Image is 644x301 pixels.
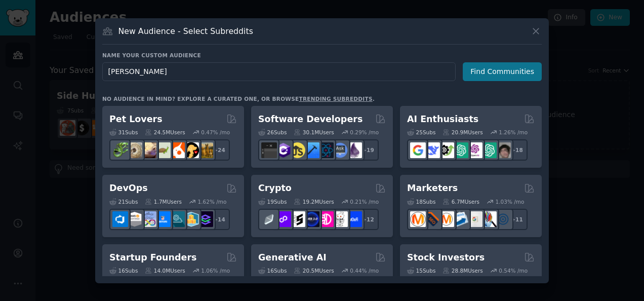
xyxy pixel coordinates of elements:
[201,267,230,274] div: 1.06 % /mo
[290,142,305,158] img: learnjavascript
[275,142,291,158] img: csharp
[350,129,379,136] div: 0.29 % /mo
[506,209,528,230] div: + 11
[453,211,468,227] img: Emailmarketing
[318,142,334,158] img: reactnative
[346,211,362,227] img: defi_
[424,211,440,227] img: bigseo
[169,142,185,158] img: cockatiel
[506,139,528,161] div: + 18
[357,139,379,161] div: + 19
[290,211,305,227] img: ethstaker
[197,211,213,227] img: PlatformEngineers
[155,211,171,227] img: DevOpsLinks
[499,129,528,136] div: 1.26 % /mo
[169,211,185,227] img: platformengineering
[258,267,287,274] div: 16 Sub s
[407,267,435,274] div: 15 Sub s
[407,182,458,195] h2: Marketers
[294,198,334,205] div: 19.2M Users
[407,113,478,126] h2: AI Enthusiasts
[112,142,128,158] img: herpetology
[407,251,485,264] h2: Stock Investors
[258,113,363,126] h2: Software Developers
[463,62,542,81] button: Find Communities
[407,129,435,136] div: 25 Sub s
[481,142,497,158] img: chatgpt_prompts_
[258,182,292,195] h2: Crypto
[145,267,185,274] div: 14.0M Users
[109,198,138,205] div: 21 Sub s
[442,267,482,274] div: 28.8M Users
[495,142,511,158] img: ArtificalIntelligence
[346,142,362,158] img: elixir
[209,139,230,161] div: + 24
[261,142,277,158] img: software
[304,142,319,158] img: iOSProgramming
[410,211,426,227] img: content_marketing
[109,113,163,126] h2: Pet Lovers
[332,211,348,227] img: CryptoNews
[350,267,379,274] div: 0.44 % /mo
[350,198,379,205] div: 0.21 % /mo
[102,52,542,59] h3: Name your custom audience
[299,96,372,102] a: trending subreddits
[109,129,138,136] div: 31 Sub s
[127,211,142,227] img: AWS_Certified_Experts
[467,142,482,158] img: OpenAIDev
[294,267,334,274] div: 20.5M Users
[453,142,468,158] img: chatgpt_promptDesign
[183,142,199,158] img: PetAdvice
[141,142,156,158] img: leopardgeckos
[332,142,348,158] img: AskComputerScience
[109,267,138,274] div: 16 Sub s
[155,142,171,158] img: turtle
[481,211,497,227] img: MarketingResearch
[145,129,185,136] div: 24.5M Users
[318,211,334,227] img: defiblockchain
[258,251,327,264] h2: Generative AI
[410,142,426,158] img: GoogleGeminiAI
[209,209,230,230] div: + 14
[407,198,435,205] div: 18 Sub s
[294,129,334,136] div: 30.1M Users
[496,198,525,205] div: 1.03 % /mo
[442,198,479,205] div: 6.7M Users
[112,211,128,227] img: azuredevops
[102,95,375,102] div: No audience in mind? Explore a curated one, or browse .
[145,198,182,205] div: 1.7M Users
[275,211,291,227] img: 0xPolygon
[127,142,142,158] img: ballpython
[141,211,156,227] img: Docker_DevOps
[424,142,440,158] img: DeepSeek
[118,26,253,36] h3: New Audience - Select Subreddits
[109,182,148,195] h2: DevOps
[198,198,227,205] div: 1.62 % /mo
[438,142,454,158] img: AItoolsCatalog
[261,211,277,227] img: ethfinance
[438,211,454,227] img: AskMarketing
[499,267,528,274] div: 0.54 % /mo
[197,142,213,158] img: dogbreed
[442,129,482,136] div: 20.9M Users
[183,211,199,227] img: aws_cdk
[201,129,230,136] div: 0.47 % /mo
[495,211,511,227] img: OnlineMarketing
[258,129,287,136] div: 26 Sub s
[304,211,319,227] img: web3
[258,198,287,205] div: 19 Sub s
[102,62,456,81] input: Pick a short name, like "Digital Marketers" or "Movie-Goers"
[467,211,482,227] img: googleads
[357,209,379,230] div: + 12
[109,251,196,264] h2: Startup Founders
